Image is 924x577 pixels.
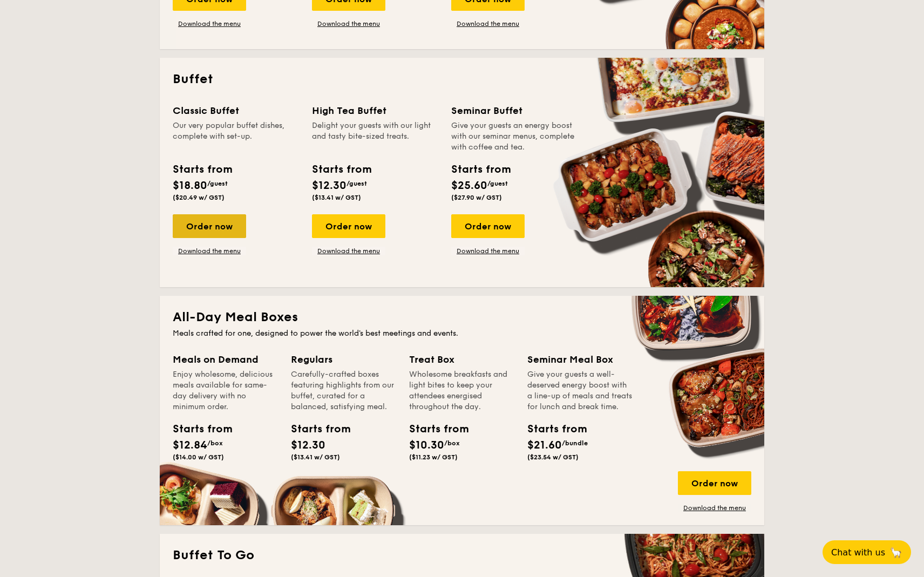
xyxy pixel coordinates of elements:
[173,309,751,326] h2: All-Day Meal Boxes
[173,547,751,564] h2: Buffet To Go
[451,247,525,255] a: Download the menu
[678,504,751,512] a: Download the menu
[173,120,299,153] div: Our very popular buffet dishes, complete with set-up.
[409,369,514,412] div: Wholesome breakfasts and light bites to keep your attendees energised throughout the day.
[823,540,911,564] button: Chat with us🦙
[451,19,525,28] a: Download the menu
[312,120,438,153] div: Delight your guests with our light and tasty bite-sized treats.
[173,103,299,118] div: Classic Buffet
[889,546,902,559] span: 🦙
[207,180,228,187] span: /guest
[409,421,458,437] div: Starts from
[409,352,514,367] div: Treat Box
[346,180,367,187] span: /guest
[451,179,487,192] span: $25.60
[173,247,246,255] a: Download the menu
[527,352,633,367] div: Seminar Meal Box
[678,471,751,495] div: Order now
[173,194,225,201] span: ($20.49 w/ GST)
[173,369,278,412] div: Enjoy wholesome, delicious meals available for same-day delivery with no minimum order.
[444,439,460,447] span: /box
[312,179,346,192] span: $12.30
[312,103,438,118] div: High Tea Buffet
[562,439,588,447] span: /bundle
[527,439,562,452] span: $21.60
[173,214,246,238] div: Order now
[451,103,577,118] div: Seminar Buffet
[173,161,232,178] div: Starts from
[291,453,340,461] span: ($13.41 w/ GST)
[291,352,396,367] div: Regulars
[487,180,508,187] span: /guest
[291,439,325,452] span: $12.30
[451,194,502,201] span: ($27.90 w/ GST)
[173,71,751,88] h2: Buffet
[409,439,444,452] span: $10.30
[173,328,751,339] div: Meals crafted for one, designed to power the world's best meetings and events.
[451,161,510,178] div: Starts from
[527,453,579,461] span: ($23.54 w/ GST)
[173,439,207,452] span: $12.84
[173,453,224,461] span: ($14.00 w/ GST)
[312,19,385,28] a: Download the menu
[312,247,385,255] a: Download the menu
[312,161,371,178] div: Starts from
[312,214,385,238] div: Order now
[291,421,339,437] div: Starts from
[312,194,361,201] span: ($13.41 w/ GST)
[173,352,278,367] div: Meals on Demand
[831,547,885,558] span: Chat with us
[173,421,221,437] div: Starts from
[409,453,458,461] span: ($11.23 w/ GST)
[527,421,576,437] div: Starts from
[207,439,223,447] span: /box
[173,19,246,28] a: Download the menu
[527,369,633,412] div: Give your guests a well-deserved energy boost with a line-up of meals and treats for lunch and br...
[291,369,396,412] div: Carefully-crafted boxes featuring highlights from our buffet, curated for a balanced, satisfying ...
[451,214,525,238] div: Order now
[173,179,207,192] span: $18.80
[451,120,577,153] div: Give your guests an energy boost with our seminar menus, complete with coffee and tea.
